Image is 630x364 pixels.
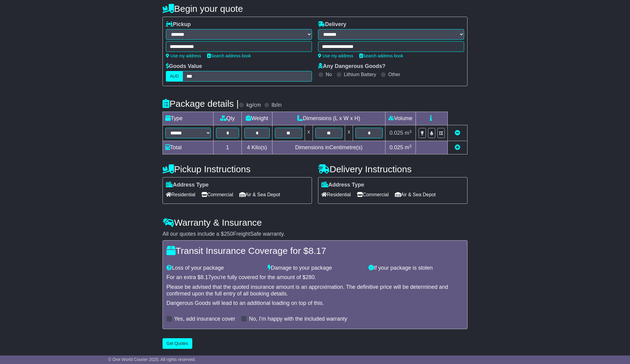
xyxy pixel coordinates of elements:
[166,21,191,28] label: Pickup
[166,63,202,70] label: Goods Value
[242,141,272,154] td: Kilo(s)
[385,112,416,125] td: Volume
[247,144,250,150] span: 4
[166,182,209,188] label: Address Type
[318,21,346,28] label: Delivery
[200,274,211,280] span: 8.17
[395,190,436,199] span: Air & Sea Depot
[163,164,312,174] h4: Pickup Instructions
[389,130,403,136] span: 0.025
[163,4,467,14] h4: Begin your quote
[326,72,332,77] label: No
[409,144,412,148] sup: 3
[242,112,272,125] td: Weight
[308,246,326,256] span: 8.17
[207,53,251,58] a: Search address book
[359,53,403,58] a: Search address book
[272,102,282,109] label: lb/in
[455,144,460,150] a: Add new item
[224,231,233,237] span: 250
[405,130,412,136] span: m
[306,274,315,280] span: 280
[166,53,201,58] a: Use my address
[166,300,464,307] div: Dangerous Goods will lead to an additional loading on top of this.
[318,63,385,70] label: Any Dangerous Goods?
[272,112,385,125] td: Dimensions (L x W x H)
[166,71,183,82] label: AUD
[163,112,214,125] td: Type
[388,72,400,77] label: Other
[249,316,347,322] label: No, I'm happy with the included warranty
[166,190,195,199] span: Residential
[174,316,235,322] label: Yes, add insurance cover
[214,112,242,125] td: Qty
[214,141,242,154] td: 1
[272,141,385,154] td: Dimensions in Centimetre(s)
[163,217,467,227] h4: Warranty & Insurance
[345,125,353,141] td: x
[163,141,214,154] td: Total
[166,274,464,281] div: For an extra $ you're fully covered for the amount of $ .
[365,265,467,271] div: If your package is stolen
[246,102,261,109] label: kg/cm
[201,190,233,199] span: Commercial
[163,338,192,349] button: Get Quotes
[409,129,412,134] sup: 3
[455,130,460,136] a: Remove this item
[321,182,364,188] label: Address Type
[344,72,376,77] label: Lithium Battery
[321,190,351,199] span: Residential
[166,284,464,297] div: Please be advised that the quoted insurance amount is an approximation. The definitive price will...
[305,125,313,141] td: x
[163,265,265,271] div: Loss of your package
[239,190,280,199] span: Air & Sea Depot
[163,99,239,109] h4: Package details |
[318,164,467,174] h4: Delivery Instructions
[108,357,196,362] span: © One World Courier 2025. All rights reserved.
[357,190,389,199] span: Commercial
[318,53,353,58] a: Use my address
[405,144,412,150] span: m
[163,231,467,238] div: All our quotes include a $ FreightSafe warranty.
[265,265,366,271] div: Damage to your package
[389,144,403,150] span: 0.025
[166,246,464,256] h4: Transit Insurance Coverage for $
